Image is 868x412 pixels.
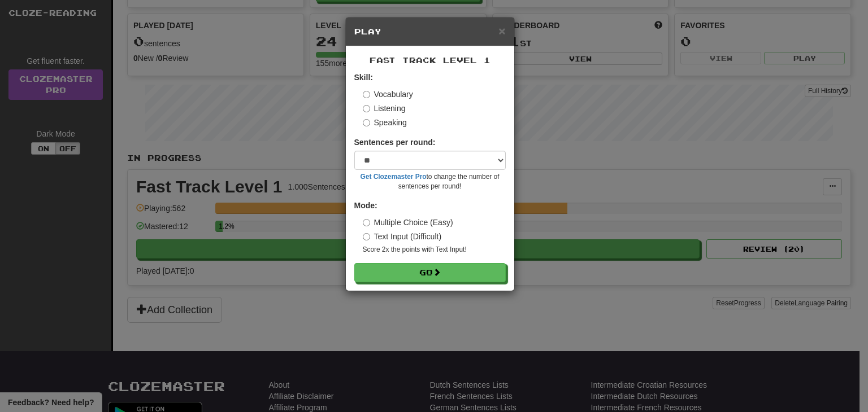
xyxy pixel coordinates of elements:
[363,105,370,112] input: Listening
[354,172,506,191] small: to change the number of sentences per round!
[498,25,505,37] button: Close
[370,55,491,65] span: Fast Track Level 1
[354,137,436,148] label: Sentences per round:
[363,89,413,100] label: Vocabulary
[354,73,373,82] strong: Skill:
[354,201,377,210] strong: Mode:
[363,119,370,126] input: Speaking
[498,24,505,37] span: ×
[354,263,506,282] button: Go
[363,117,407,128] label: Speaking
[363,231,442,242] label: Text Input (Difficult)
[363,103,406,114] label: Listening
[354,26,506,37] h5: Play
[363,219,370,226] input: Multiple Choice (Easy)
[361,173,427,181] a: Get Clozemaster Pro
[363,91,370,98] input: Vocabulary
[363,245,506,255] small: Score 2x the points with Text Input !
[363,233,370,240] input: Text Input (Difficult)
[363,217,453,228] label: Multiple Choice (Easy)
